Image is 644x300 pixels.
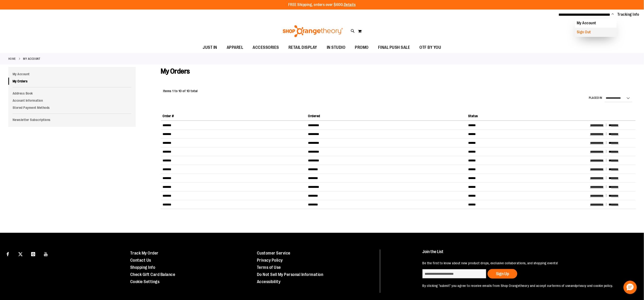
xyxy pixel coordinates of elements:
[422,261,630,265] p: Be the first to know about new product drops, exclusive collaborations, and shopping events!
[288,2,356,8] p: FREE Shipping, orders over $600.
[161,67,190,75] span: My Orders
[422,269,486,279] input: enter email
[552,284,571,288] a: terms of use
[496,271,509,276] span: Sign Up
[8,97,136,104] a: Account Information
[42,250,50,258] a: Visit our Youtube page
[284,42,322,53] a: RETAIL DISPLAY
[130,265,155,270] a: Shopping Info
[198,42,222,53] a: JUST IN
[257,272,323,277] a: Do Not Sell My Personal Information
[8,104,136,111] a: Stored Payment Methods
[575,19,617,28] a: My Account
[612,12,614,17] button: Account menu
[373,42,415,53] a: FINAL PUSH SALE
[23,57,40,61] strong: My Account
[576,284,613,288] a: privacy and cookie policy.
[4,250,12,258] a: Visit our Facebook page
[29,250,37,258] a: Visit our Instagram page
[257,251,290,255] a: Customer Service
[589,96,602,100] label: Placed in
[8,57,16,61] a: Home
[227,42,243,53] span: APPAREL
[488,269,517,279] button: Sign Up
[203,42,217,53] span: JUST IN
[163,89,198,93] span: Items 1 to 10 of 10 total
[8,78,136,85] a: My Orders
[130,279,160,284] a: Cookie Settings
[618,12,639,17] a: Tracking Info
[575,28,617,37] a: Sign Out
[130,251,159,255] a: Track My Order
[18,252,23,256] img: Twitter
[322,42,350,53] a: IN STUDIO
[288,42,317,53] span: RETAIL DISPLAY
[282,25,344,37] img: Shop Orangetheory
[350,42,374,53] a: PROMO
[306,112,466,120] th: Ordered
[422,283,630,288] p: By clicking "submit" you agree to receive emails from Shop Orangetheory and accept our and
[378,42,410,53] span: FINAL PUSH SALE
[327,42,346,53] span: IN STUDIO
[16,250,25,258] a: Visit our X page
[415,42,446,53] a: OTF BY YOU
[253,42,279,53] span: ACCESSORIES
[257,279,281,284] a: Accessibility
[222,42,248,53] a: APPAREL
[624,281,637,294] button: Hello, have a question? Let’s chat.
[161,112,306,120] th: Order #
[130,272,175,277] a: Check Gift Card Balance
[257,265,281,270] a: Terms of Use
[130,258,151,263] a: Contact Us
[420,42,441,53] span: OTF BY YOU
[422,250,630,258] h4: Join the List
[8,90,136,97] a: Address Book
[248,42,284,53] a: ACCESSORIES
[344,3,356,7] a: Details
[355,42,369,53] span: PROMO
[257,258,283,263] a: Privacy Policy
[466,112,588,120] th: Status
[8,70,136,78] a: My Account
[8,116,136,123] a: Newsletter Subscriptions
